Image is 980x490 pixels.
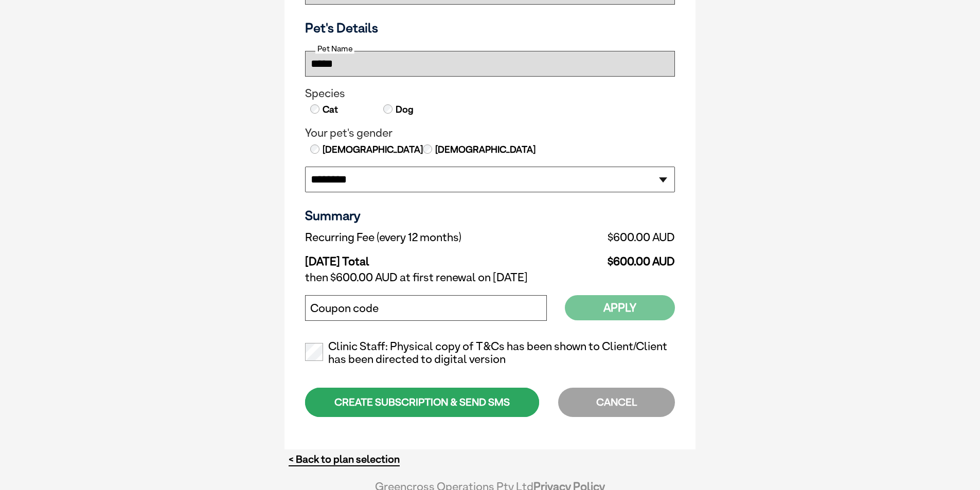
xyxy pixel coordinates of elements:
h3: Summary [305,208,675,223]
input: Clinic Staff: Physical copy of T&Cs has been shown to Client/Client has been directed to digital ... [305,343,323,361]
label: Coupon code [310,302,379,315]
td: Recurring Fee (every 12 months) [305,228,562,247]
button: Apply [565,295,675,320]
div: CREATE SUBSCRIPTION & SEND SMS [305,388,539,417]
td: $600.00 AUD [562,247,675,268]
td: $600.00 AUD [562,228,675,247]
td: [DATE] Total [305,247,562,268]
td: then $600.00 AUD at first renewal on [DATE] [305,268,675,287]
legend: Your pet's gender [305,126,675,140]
label: Clinic Staff: Physical copy of T&Cs has been shown to Client/Client has been directed to digital ... [305,340,675,367]
a: < Back to plan selection [289,453,400,466]
legend: Species [305,87,675,100]
div: CANCEL [558,388,675,417]
h3: Pet's Details [301,20,679,35]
